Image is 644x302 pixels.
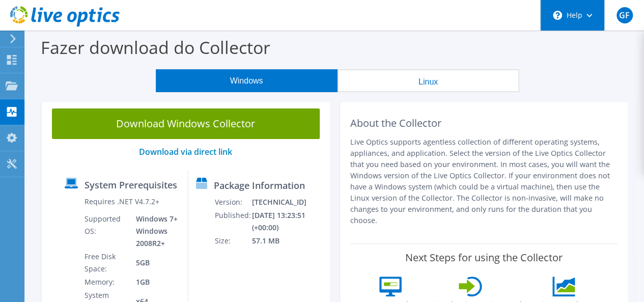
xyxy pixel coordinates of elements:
[405,252,563,264] label: Next Steps for using the Collector
[128,250,180,276] td: 5GB
[84,212,129,250] td: Supported OS:
[617,7,633,23] span: GF
[251,234,325,248] td: 57.1 MB
[251,209,325,234] td: [DATE] 13:23:51 (+00:00)
[350,117,618,129] h2: About the Collector
[139,146,232,157] a: Download via direct link
[553,11,562,20] svg: \n
[156,69,338,92] button: Windows
[214,234,251,248] td: Size:
[128,212,180,250] td: Windows 7+ Windows 2008R2+
[84,250,129,276] td: Free Disk Space:
[214,209,251,234] td: Published:
[251,196,325,209] td: [TECHNICAL_ID]
[350,136,618,226] p: Live Optics supports agentless collection of different operating systems, appliances, and applica...
[41,36,270,59] label: Fazer download do Collector
[214,196,251,209] td: Version:
[338,69,519,92] button: Linux
[214,180,305,190] label: Package Information
[85,197,159,207] label: Requires .NET V4.7.2+
[128,276,180,289] td: 1GB
[84,276,129,289] td: Memory:
[85,180,177,190] label: System Prerequisites
[52,108,320,139] a: Download Windows Collector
